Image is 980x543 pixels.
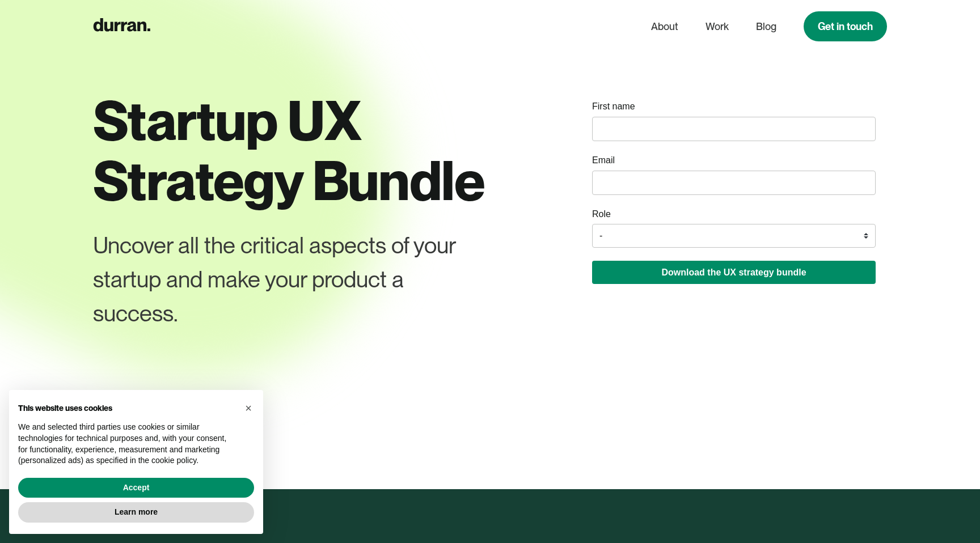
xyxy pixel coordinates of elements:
[706,16,729,37] a: Work
[93,91,513,210] h1: Startup UX Strategy Bundle
[93,228,471,330] div: Uncover all the critical aspects of your startup and make your product a success.
[18,404,236,413] h2: This website uses cookies
[592,261,876,284] button: Download the UX strategy bundle
[592,117,876,141] input: name
[592,100,635,113] label: First name
[756,16,776,37] a: Blog
[592,154,615,167] label: Email
[592,171,876,195] input: email
[592,224,876,248] select: role
[18,478,254,498] button: Accept
[18,502,254,523] button: Learn more
[18,422,236,466] p: We and selected third parties use cookies or similar technologies for technical purposes and, wit...
[592,208,611,220] label: Role
[651,16,678,37] a: About
[239,399,257,417] button: Close this notice
[245,402,252,414] span: ×
[804,11,887,41] a: Get in touch
[93,15,150,37] a: home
